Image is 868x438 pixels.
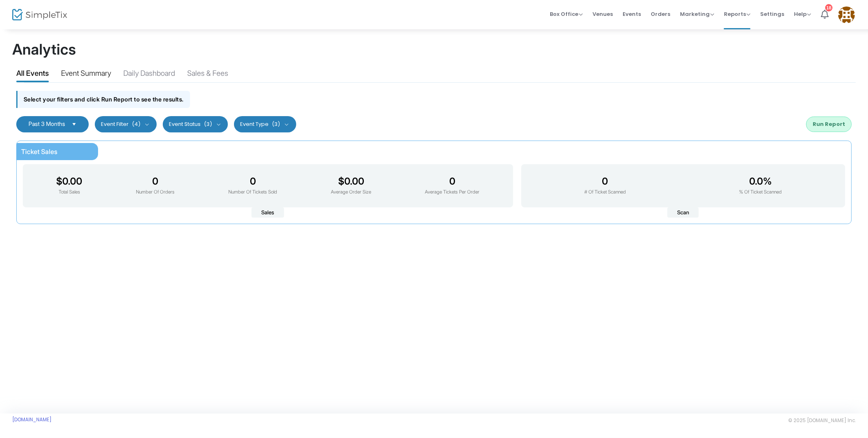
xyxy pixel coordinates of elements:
[760,4,784,24] span: Settings
[724,10,750,18] span: Reports
[593,4,613,24] span: Venues
[95,116,157,132] button: Event Filter(4)
[331,189,371,196] p: Average Order Size
[12,41,856,58] h1: Analytics
[68,121,80,128] button: Select
[16,68,49,82] div: All Events
[425,189,479,196] p: Average Tickets Per Order
[825,4,833,11] div: 18
[234,116,296,132] button: Event Type(3)
[16,91,190,108] div: Select your filters and click Run Report to see the results.
[272,121,280,128] span: (3)
[331,176,371,187] h3: $0.00
[136,189,175,196] p: Number Of Orders
[132,121,140,128] span: (4)
[163,116,228,132] button: Event Status(3)
[680,10,714,18] span: Marketing
[739,189,782,196] p: % Of Ticket Scanned
[56,189,82,196] p: Total Sales
[788,417,856,424] span: © 2025 [DOMAIN_NAME] Inc.
[187,68,228,82] div: Sales & Fees
[667,207,699,218] span: Scan
[28,120,65,127] span: Past 3 Months
[228,176,277,187] h3: 0
[584,176,626,187] h3: 0
[739,176,782,187] h3: 0.0%
[228,189,277,196] p: Number Of Tickets Sold
[794,10,811,18] span: Help
[12,416,52,423] a: [DOMAIN_NAME]
[806,117,852,132] button: Run Report
[623,4,641,24] span: Events
[61,68,111,82] div: Event Summary
[204,121,212,128] span: (3)
[21,147,57,156] span: Ticket Sales
[251,207,284,218] span: Sales
[136,176,175,187] h3: 0
[584,189,626,196] p: # Of Ticket Scanned
[123,68,175,82] div: Daily Dashboard
[425,176,479,187] h3: 0
[550,10,583,18] span: Box Office
[56,176,82,187] h3: $0.00
[651,4,670,24] span: Orders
